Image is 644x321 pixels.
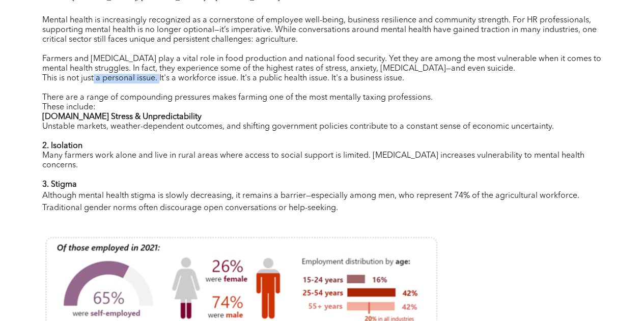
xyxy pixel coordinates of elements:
[42,103,96,111] span: These include:
[42,123,554,131] span: Unstable markets, weather-dependent outcomes, and shifting government policies contribute to a co...
[42,142,82,150] strong: 2. Isolation
[42,181,77,189] strong: 3. Stigma
[42,74,404,82] span: This is not just a personal issue. It's a workforce issue. It's a public health issue. It's a bus...
[42,16,597,44] span: Mental health is increasingly recognized as a cornerstone of employee well-being, business resili...
[42,192,579,212] span: Although mental health stigma is slowly decreasing, it remains a barrier—especially among men, wh...
[42,152,584,169] span: Many farmers work alone and live in rural areas where access to social support is limited. [MEDIC...
[42,55,601,73] span: Farmers and [MEDICAL_DATA] play a vital role in food production and national food security. Yet t...
[42,94,433,102] span: There are a range of compounding pressures makes farming one of the most mentally taxing professi...
[42,113,202,121] strong: [DOMAIN_NAME] Stress & Unpredictability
